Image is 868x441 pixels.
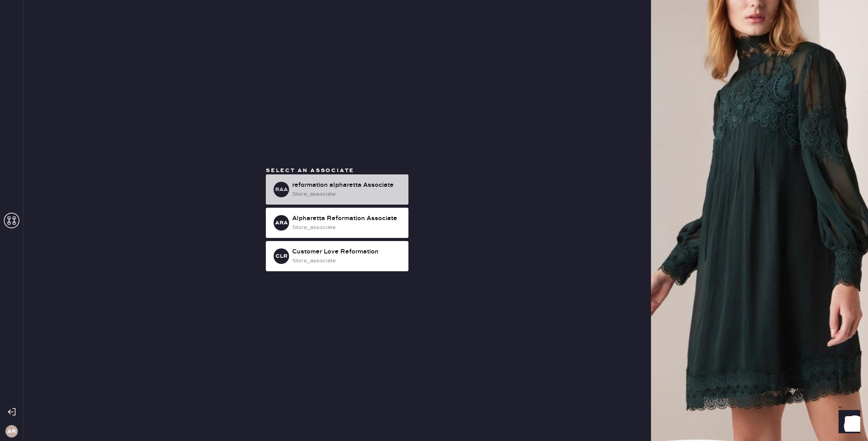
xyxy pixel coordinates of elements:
span: Select an associate [266,167,354,174]
h3: CLR [276,253,288,259]
iframe: Front Chat [831,406,865,439]
div: store_associate [292,190,402,198]
div: Alpharetta Reformation Associate [292,214,402,223]
h3: raA [275,187,288,192]
div: store_associate [292,257,402,265]
div: Customer Love Reformation [292,247,402,257]
div: reformation alpharetta Associate [292,181,402,190]
h3: AR [7,429,16,434]
div: store_associate [292,223,402,232]
h3: ARA [275,220,288,226]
